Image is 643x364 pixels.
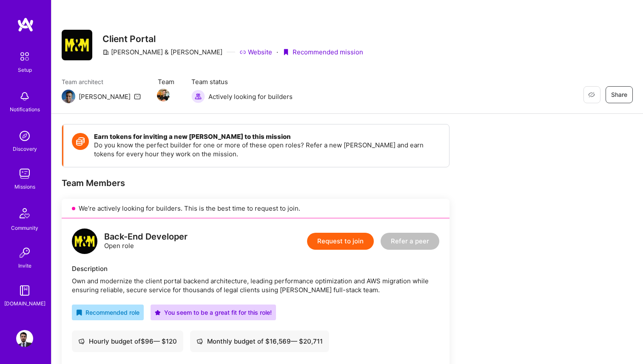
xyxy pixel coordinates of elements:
button: Share [606,86,633,103]
h4: Earn tokens for inviting a new [PERSON_NAME] to this mission [94,133,441,141]
div: Back-End Developer [104,232,188,241]
img: User Avatar [16,330,33,347]
div: [PERSON_NAME] [79,92,131,101]
span: Team status [191,77,293,86]
i: icon RecommendedBadge [76,310,82,316]
img: discovery [16,127,33,144]
img: Invite [16,244,33,261]
i: icon PurpleRibbon [282,49,289,56]
span: Share [611,90,627,99]
i: icon EyeClosed [588,91,595,98]
img: teamwork [16,165,33,182]
img: guide book [16,282,33,299]
div: Community [11,223,38,232]
button: Refer a peer [381,233,439,250]
div: Monthly budget of $ 16,569 — $ 20,711 [196,337,323,346]
span: Actively looking for builders [208,92,293,101]
a: User Avatar [14,330,35,347]
div: Discovery [13,144,37,153]
span: Team architect [62,77,141,86]
div: Recommended role [76,308,139,317]
div: We’re actively looking for builders. This is the best time to request to join. [62,199,450,218]
span: Team [158,77,174,86]
div: Open role [104,232,188,250]
h3: Client Portal [102,34,363,44]
i: icon Mail [134,93,141,100]
div: Invite [18,261,31,270]
a: Website [239,48,272,56]
div: Notifications [10,105,40,114]
img: Team Architect [62,90,75,103]
img: Community [14,203,35,223]
button: Request to join [307,233,374,250]
i: icon Cash [196,338,203,344]
img: bell [16,88,33,105]
img: logo [72,229,97,254]
i: icon PurpleStar [155,310,161,316]
img: Team Member Avatar [157,89,170,102]
div: Own and modernize the client portal backend architecture, leading performance optimization and AW... [72,277,439,294]
div: Description [72,264,439,273]
i: icon CompanyGray [102,49,109,56]
div: [PERSON_NAME] & [PERSON_NAME] [102,48,222,56]
div: Recommended mission [282,48,363,56]
p: Do you know the perfect builder for one or more of these open roles? Refer a new [PERSON_NAME] an... [94,141,441,158]
img: Company Logo [62,30,92,60]
img: logo [17,17,34,32]
div: [DOMAIN_NAME] [4,299,46,308]
img: Token icon [72,133,89,150]
div: Team Members [62,178,450,189]
div: You seem to be a great fit for this role! [155,308,272,317]
div: Hourly budget of $ 96 — $ 120 [78,337,177,346]
div: · [276,48,278,56]
i: icon Cash [78,338,85,344]
div: Setup [18,65,32,74]
a: Team Member Avatar [158,88,169,102]
img: setup [16,48,34,65]
img: Actively looking for builders [191,90,205,103]
div: Missions [14,182,35,191]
